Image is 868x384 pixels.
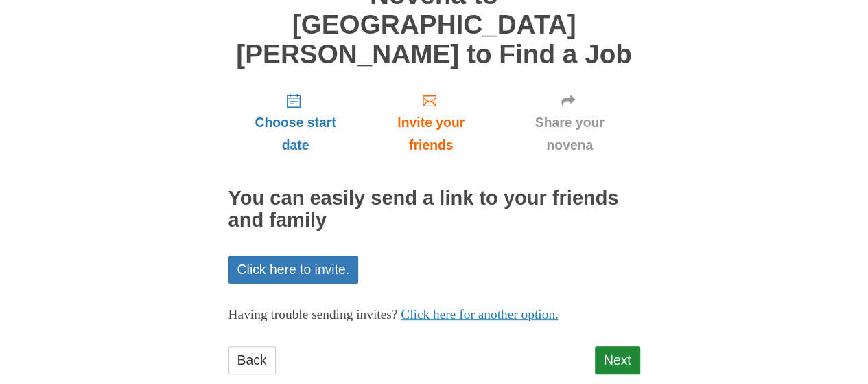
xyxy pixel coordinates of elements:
a: Invite your friends [362,82,499,164]
h2: You can easily send a link to your friends and family [228,188,640,231]
a: Next [595,346,640,374]
span: Invite your friends [376,111,485,157]
a: Back [228,346,276,374]
span: Share your novena [513,111,626,157]
a: Choose start date [228,82,363,164]
a: Click here for another option. [401,307,559,321]
a: Share your novena [500,82,640,164]
span: Choose start date [242,111,349,157]
span: Having trouble sending invites? [228,307,398,321]
a: Click here to invite. [228,256,359,284]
